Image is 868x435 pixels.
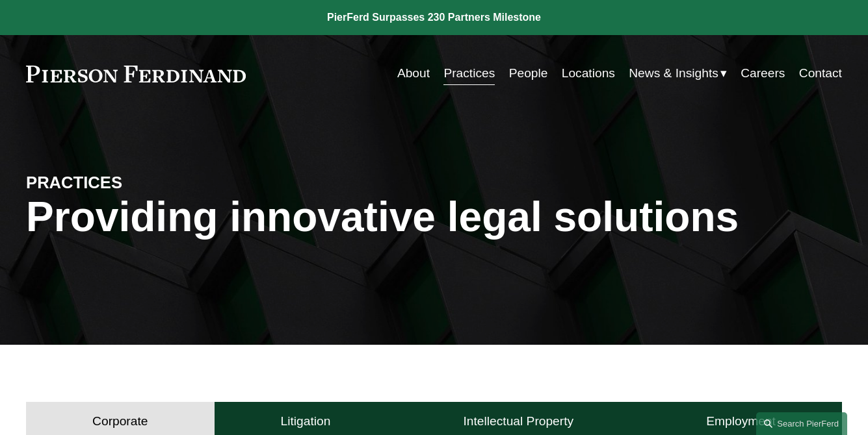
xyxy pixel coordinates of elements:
[706,414,776,429] h4: Employment
[741,61,785,86] a: Careers
[562,61,615,86] a: Locations
[464,414,574,429] h4: Intellectual Property
[92,414,148,429] h4: Corporate
[443,61,495,86] a: Practices
[281,414,331,429] h4: Litigation
[756,412,847,435] a: Search this site
[629,62,718,85] span: News & Insights
[397,61,430,86] a: About
[26,193,842,241] h1: Providing innovative legal solutions
[629,61,727,86] a: folder dropdown
[26,172,230,193] h4: PRACTICES
[509,61,548,86] a: People
[799,61,842,86] a: Contact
